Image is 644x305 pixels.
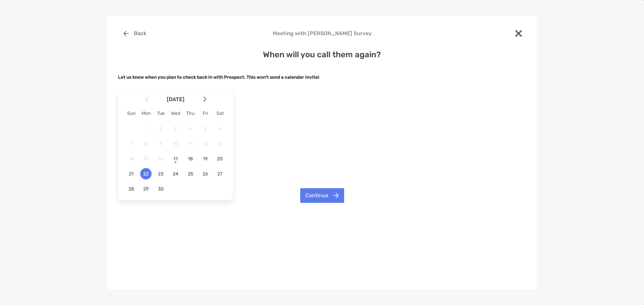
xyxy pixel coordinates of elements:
[118,30,526,36] h4: Meeting with [PERSON_NAME] Survey
[155,126,166,132] span: 2
[125,156,137,162] span: 14
[170,141,181,147] span: 10
[153,110,168,116] div: Tue
[125,171,137,177] span: 21
[140,156,152,162] span: 15
[247,75,319,80] strong: This won't send a calendar invite!
[170,156,181,162] span: 17
[214,141,226,147] span: 13
[124,110,139,116] div: Sun
[125,186,137,192] span: 28
[140,171,152,177] span: 22
[125,141,137,147] span: 7
[145,96,148,102] img: Arrow icon
[139,110,153,116] div: Mon
[214,126,226,132] span: 6
[155,171,166,177] span: 23
[118,75,526,80] h5: Let us know when you plan to check back in with Prospect.
[185,156,196,162] span: 18
[203,96,207,102] img: Arrow icon
[214,156,226,162] span: 20
[185,126,196,132] span: 4
[185,141,196,147] span: 11
[140,126,152,132] span: 1
[200,126,211,132] span: 5
[185,171,196,177] span: 25
[515,30,522,37] img: close modal
[200,171,211,177] span: 26
[333,193,339,198] img: button icon
[200,141,211,147] span: 12
[200,156,211,162] span: 19
[198,110,213,116] div: Fri
[168,110,183,116] div: Wed
[214,171,226,177] span: 27
[170,171,181,177] span: 24
[170,126,181,132] span: 3
[118,26,151,41] button: Back
[140,141,152,147] span: 8
[150,96,202,102] span: [DATE]
[155,156,166,162] span: 16
[300,188,344,203] button: Continue
[140,186,152,192] span: 29
[183,110,198,116] div: Thu
[213,110,227,116] div: Sat
[123,31,129,36] img: button icon
[155,186,166,192] span: 30
[118,50,526,59] h4: When will you call them again?
[155,141,166,147] span: 9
